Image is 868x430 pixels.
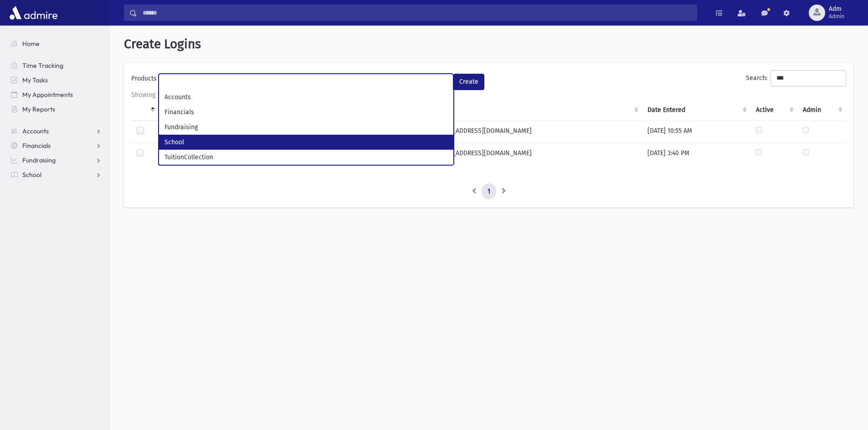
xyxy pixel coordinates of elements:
li: Accounts [159,90,453,105]
span: Financials [22,142,51,150]
span: Adm [829,5,844,13]
th: : activate to sort column descending [131,100,159,121]
span: My Tasks [22,76,48,84]
a: My Tasks [4,73,109,87]
a: Accounts [4,124,109,138]
span: My Reports [22,105,55,113]
a: Time Tracking [4,58,109,73]
td: [EMAIL_ADDRESS][DOMAIN_NAME] [428,143,642,165]
h1: Create Logins [124,36,853,52]
a: My Appointments [4,87,109,102]
span: Time Tracking [22,61,63,70]
a: Fundraising [4,153,109,167]
img: AdmirePro [7,4,60,22]
a: School [4,167,109,182]
span: My Appointments [22,91,73,99]
th: Active : activate to sort column ascending [750,100,797,121]
a: Home [4,36,109,51]
a: 1 [482,183,496,200]
td: [DATE] 10:55 AM [642,120,750,143]
th: Date Entered : activate to sort column ascending [642,100,750,121]
span: Admin [829,13,844,20]
div: Showing 1 to 2 of 2 entries (filtered from 175 total entries) [131,90,846,100]
li: TuitionCollection [159,150,453,165]
td: [DATE] 3:40 PM [642,143,750,165]
a: Financials [4,138,109,153]
th: Admin : activate to sort column ascending [797,100,846,121]
li: Fundraising [159,120,453,135]
label: Products [131,74,159,86]
td: [EMAIL_ADDRESS][DOMAIN_NAME] [428,120,642,143]
span: Home [22,40,40,48]
input: Search [137,5,697,21]
label: Search: [746,70,846,86]
span: Accounts [22,127,49,135]
input: Search: [770,70,846,86]
span: School [22,171,41,179]
li: School [159,135,453,150]
li: Financials [159,105,453,120]
span: Fundraising [22,156,56,164]
th: EMail : activate to sort column ascending [428,100,642,121]
a: My Reports [4,102,109,116]
button: Create [453,74,484,90]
